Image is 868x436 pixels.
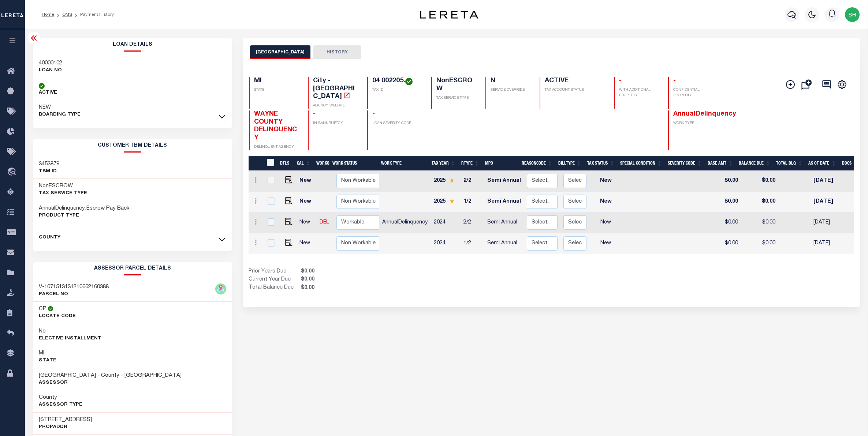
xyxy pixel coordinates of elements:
[7,168,19,177] i: travel_explore
[484,192,524,213] td: Semi Annual
[299,284,316,292] span: $0.00
[254,87,299,93] p: STATE
[39,60,62,67] h3: 40000102
[482,156,519,171] th: MPO
[372,87,422,93] p: TAX ID
[297,171,317,192] td: New
[39,372,182,379] h3: [GEOGRAPHIC_DATA] - County - [GEOGRAPHIC_DATA]
[741,171,778,192] td: $0.00
[736,156,773,171] th: Balance Due: activate to sort column ascending
[39,379,182,387] p: Assessor
[320,220,329,225] a: DEL
[436,95,477,101] p: TAX SERVICE TYPE
[33,139,232,153] h2: CUSTOMER TBM DETAILS
[39,328,46,335] h3: No
[39,416,92,424] h3: [STREET_ADDRESS]
[484,233,524,254] td: Semi Annual
[72,11,114,18] li: Payment History
[449,178,454,183] img: Star.svg
[461,171,484,192] td: 2/2
[741,233,778,254] td: $0.00
[39,283,109,291] h3: V-1071513131210662160388
[249,268,299,276] td: Prior Years Due
[589,192,622,213] td: New
[461,233,484,254] td: 1/2
[741,192,778,213] td: $0.00
[294,156,313,171] th: CAL: activate to sort column ascending
[458,156,482,171] th: RType: activate to sort column ascending
[431,233,461,254] td: 2024
[431,171,461,192] td: 2025
[372,121,422,126] p: LOAN SEVERITY CODE
[277,156,294,171] th: DTLS
[313,103,358,109] p: AGENCY WEBSITE
[39,67,62,74] p: LOAN NO
[372,77,422,85] h4: 04 002205.
[39,183,87,190] h3: NonESCROW
[710,213,741,233] td: $0.00
[250,45,310,59] button: [GEOGRAPHIC_DATA]
[429,156,458,171] th: Tax Year: activate to sort column ascending
[249,156,262,171] th: &nbsp;&nbsp;&nbsp;&nbsp;&nbsp;&nbsp;&nbsp;&nbsp;&nbsp;&nbsp;
[673,111,736,117] span: AnnualDelinquency
[431,192,461,213] td: 2025
[484,213,524,233] td: Semi Annual
[39,212,130,219] p: Product Type
[710,192,741,213] td: $0.00
[297,213,317,233] td: New
[436,77,477,93] h4: NonESCROW
[299,276,316,284] span: $0.00
[39,104,81,111] h3: NEW
[673,121,719,126] p: WORK TYPE
[545,77,605,85] h4: ACTIVE
[39,401,82,409] p: Assessor Type
[42,12,54,17] a: Home
[617,156,665,171] th: Special Condition: activate to sort column ascending
[710,171,741,192] td: $0.00
[313,45,361,59] button: HISTORY
[39,205,130,212] h3: AnnualDelinquency,Escrow Pay Back
[449,199,454,203] img: Star.svg
[491,77,531,85] h4: N
[39,168,59,175] p: TBM ID
[39,190,87,197] p: Tax Service Type
[39,350,56,357] h3: MI
[491,87,531,93] p: SERVICE OVERRIDE
[262,156,277,171] th: &nbsp;
[845,7,860,22] img: svg+xml;base64,PHN2ZyB4bWxucz0iaHR0cDovL3d3dy53My5vcmcvMjAwMC9zdmciIHBvaW50ZXItZXZlbnRzPSJub25lIi...
[329,156,379,171] th: Work Status
[811,233,844,254] td: [DATE]
[313,111,316,117] span: -
[619,87,659,98] p: WITH ADDITIONAL PROPERTY
[39,111,81,119] p: BOARDING TYPE
[710,233,741,254] td: $0.00
[589,171,622,192] td: New
[39,234,60,241] p: County
[420,11,478,19] img: logo-dark.svg
[773,156,805,171] th: Total DLQ: activate to sort column ascending
[254,77,299,85] h4: MI
[461,213,484,233] td: 2/2
[297,233,317,254] td: New
[297,192,317,213] td: New
[378,156,429,171] th: Work Type
[811,171,844,192] td: [DATE]
[313,77,358,101] h4: City - [GEOGRAPHIC_DATA]
[673,87,719,98] p: CONFIDENTIAL PROPERTY
[589,233,622,254] td: New
[673,78,676,84] span: -
[62,12,72,17] a: OMS
[254,111,297,141] span: WAYNE COUNTY DELINQUENCY
[313,121,358,126] p: IN BANKRUPTCY
[431,213,461,233] td: 2024
[39,335,101,342] p: Elective Installment
[484,171,524,192] td: Semi Annual
[313,156,329,171] th: WorkQ
[811,213,844,233] td: [DATE]
[33,38,232,52] h2: Loan Details
[39,227,60,234] h3: -
[705,156,736,171] th: Base Amt: activate to sort column ascending
[249,284,299,292] td: Total Balance Due
[584,156,618,171] th: Tax Status: activate to sort column ascending
[741,213,778,233] td: $0.00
